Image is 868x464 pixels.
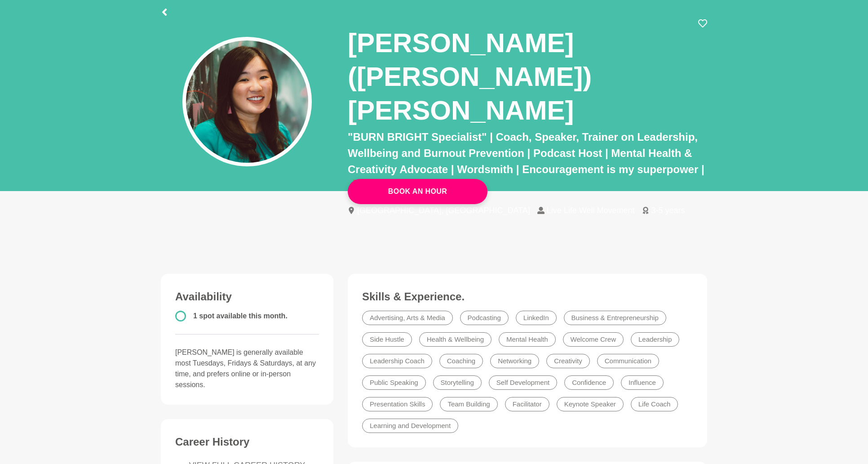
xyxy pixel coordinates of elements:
p: [PERSON_NAME] is generally available most Tuesdays, Fridays & Saturdays, at any time, and prefers... [175,347,319,390]
li: Live Life Well Movement [537,206,642,214]
h3: Availability [175,290,319,303]
p: "BURN BRIGHT Specialist" | Coach, Speaker, Trainer on Leadership, Wellbeing and Burnout Preventio... [348,129,707,194]
h3: Career History [175,435,319,449]
li: 3-5 years [642,206,692,214]
h3: Skills & Experience. [362,290,693,303]
h1: [PERSON_NAME] ([PERSON_NAME]) [PERSON_NAME] [348,26,698,127]
li: [GEOGRAPHIC_DATA], [GEOGRAPHIC_DATA] [348,206,537,214]
span: 1 spot available this month. [193,312,288,320]
a: Book An Hour [348,179,487,204]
